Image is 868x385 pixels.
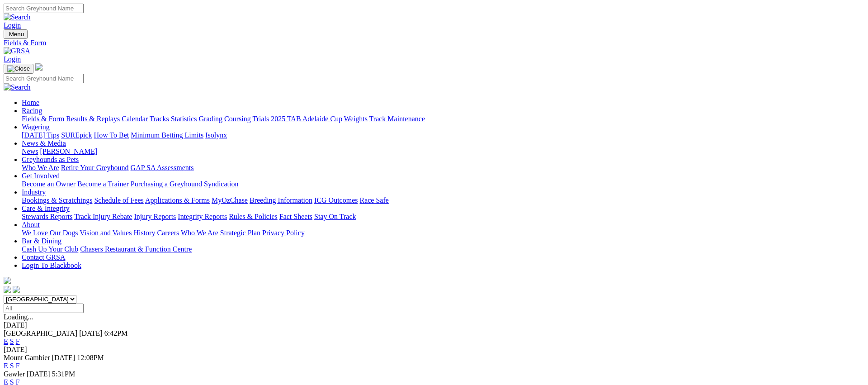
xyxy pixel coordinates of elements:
a: Grading [199,115,222,123]
a: Fields & Form [22,115,64,123]
a: Schedule of Fees [94,196,143,204]
img: logo-grsa-white.png [35,63,42,71]
a: History [133,229,155,237]
a: Greyhounds as Pets [22,156,79,163]
a: Breeding Information [250,196,312,204]
a: S [10,362,14,370]
img: Search [4,13,31,21]
a: Chasers Restaurant & Function Centre [80,245,192,253]
a: Privacy Policy [262,229,305,237]
a: Become an Owner [22,180,75,188]
span: Menu [9,31,24,38]
a: Minimum Betting Limits [131,131,203,139]
a: Bookings & Scratchings [22,196,92,204]
a: About [22,221,40,228]
div: Wagering [22,131,864,139]
a: Track Injury Rebate [74,213,132,220]
a: 2025 TAB Adelaide Cup [271,115,342,123]
a: Track Maintenance [369,115,425,123]
a: SUREpick [61,131,92,139]
a: News & Media [22,139,66,147]
input: Search [4,4,84,13]
a: Calendar [122,115,148,123]
a: MyOzChase [212,196,248,204]
a: We Love Our Dogs [22,229,78,237]
div: Bar & Dining [22,245,864,253]
img: Search [4,83,31,91]
a: E [4,362,8,370]
img: Close [7,65,30,72]
a: Industry [22,188,46,196]
a: Injury Reports [134,213,176,220]
input: Select date [4,304,84,313]
a: [PERSON_NAME] [40,147,97,155]
img: facebook.svg [4,286,11,293]
div: News & Media [22,147,864,156]
a: Who We Are [181,229,218,237]
a: Rules & Policies [229,213,278,220]
span: [DATE] [27,370,50,378]
a: Statistics [171,115,197,123]
a: Stay On Track [314,213,356,220]
a: Coursing [224,115,251,123]
span: 12:08PM [77,354,104,361]
a: GAP SA Assessments [131,164,194,171]
a: Applications & Forms [145,196,210,204]
a: Weights [344,115,368,123]
a: How To Bet [94,131,129,139]
a: Cash Up Your Club [22,245,78,253]
a: Isolynx [205,131,227,139]
div: Care & Integrity [22,213,864,221]
a: Contact GRSA [22,253,65,261]
div: [DATE] [4,321,864,329]
span: 5:31PM [52,370,75,378]
a: Racing [22,107,42,114]
a: Retire Your Greyhound [61,164,129,171]
a: Results & Replays [66,115,120,123]
div: About [22,229,864,237]
a: [DATE] Tips [22,131,59,139]
div: Greyhounds as Pets [22,164,864,172]
span: 6:42PM [104,329,128,337]
a: Get Involved [22,172,60,180]
a: News [22,147,38,155]
div: Racing [22,115,864,123]
a: Fact Sheets [279,213,312,220]
input: Search [4,74,84,83]
a: Home [22,99,39,106]
a: Stewards Reports [22,213,72,220]
a: F [16,362,20,370]
a: Login To Blackbook [22,261,81,269]
button: Toggle navigation [4,29,28,39]
span: Gawler [4,370,25,378]
div: [DATE] [4,346,864,354]
a: E [4,337,8,345]
a: Race Safe [359,196,388,204]
span: [DATE] [52,354,75,361]
div: Industry [22,196,864,204]
img: GRSA [4,47,30,55]
span: [DATE] [79,329,103,337]
a: Trials [252,115,269,123]
a: Careers [157,229,179,237]
div: Get Involved [22,180,864,188]
a: Who We Are [22,164,59,171]
img: logo-grsa-white.png [4,277,11,284]
span: Mount Gambier [4,354,50,361]
a: Fields & Form [4,39,864,47]
a: Vision and Values [80,229,132,237]
a: Wagering [22,123,50,131]
a: Become a Trainer [77,180,129,188]
a: Bar & Dining [22,237,61,245]
a: Strategic Plan [220,229,260,237]
a: Login [4,21,21,29]
span: [GEOGRAPHIC_DATA] [4,329,77,337]
img: twitter.svg [13,286,20,293]
a: Care & Integrity [22,204,70,212]
a: Purchasing a Greyhound [131,180,202,188]
a: Integrity Reports [178,213,227,220]
span: Loading... [4,313,33,321]
a: F [16,337,20,345]
a: Tracks [150,115,169,123]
